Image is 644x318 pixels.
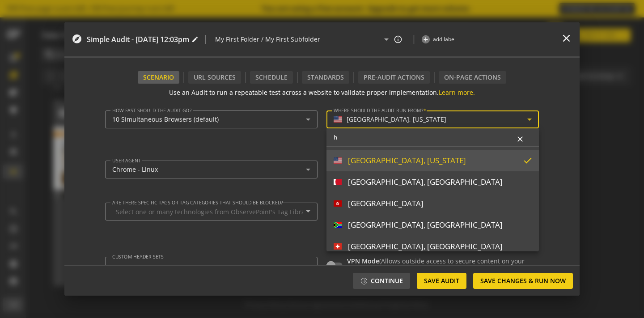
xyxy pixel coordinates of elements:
[326,128,539,146] input: dropdown search
[348,242,503,251] div: [GEOGRAPHIC_DATA], [GEOGRAPHIC_DATA]
[348,199,424,208] div: [GEOGRAPHIC_DATA]
[516,135,525,144] mat-icon: close
[348,220,503,230] div: [GEOGRAPHIC_DATA], [GEOGRAPHIC_DATA]
[348,156,466,165] div: [GEOGRAPHIC_DATA], [US_STATE]
[348,177,503,187] div: [GEOGRAPHIC_DATA], [GEOGRAPHIC_DATA]
[516,128,537,150] button: Clear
